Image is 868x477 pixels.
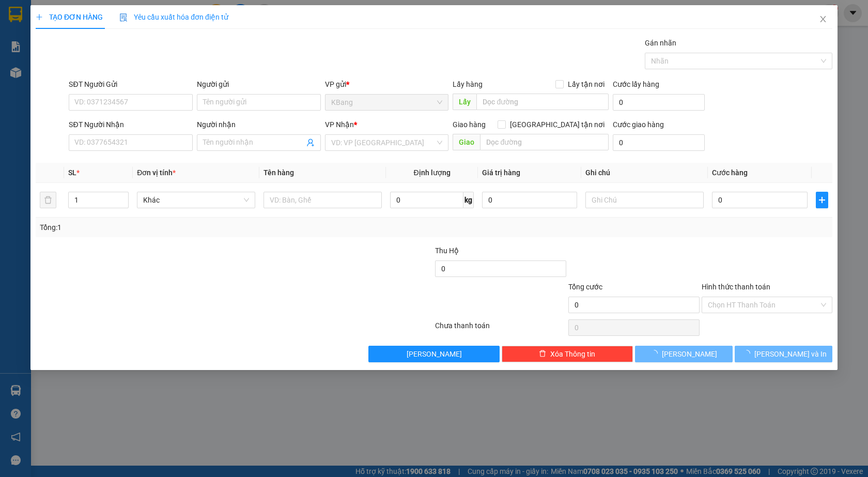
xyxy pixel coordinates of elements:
[662,348,717,360] span: [PERSON_NAME]
[816,196,828,204] span: plus
[306,139,315,147] span: user-add
[819,15,827,23] span: close
[119,13,228,21] span: Yêu cầu xuất hóa đơn điện tử
[754,348,827,360] span: [PERSON_NAME] và In
[476,94,609,110] input: Dọc đường
[480,134,609,150] input: Dọc đường
[482,192,577,208] input: 0
[263,192,382,208] input: VD: Bàn, Ghế
[502,346,633,362] button: deleteXóa Thông tin
[434,320,567,338] div: Chưa thanh toán
[413,168,450,177] span: Định lượng
[743,350,754,357] span: loading
[407,348,462,360] span: [PERSON_NAME]
[701,283,770,291] label: Hình thức thanh toán
[325,120,354,129] span: VP Nhận
[650,350,662,357] span: loading
[453,94,476,110] span: Lấy
[36,13,103,21] span: TẠO ĐƠN HÀNG
[36,13,43,21] span: plus
[137,168,176,177] span: Đơn vị tính
[325,79,449,90] div: VP gửi
[453,134,480,150] span: Giao
[506,119,609,130] span: [GEOGRAPHIC_DATA] tận nơi
[435,247,459,255] span: Thu Hộ
[69,79,193,90] div: SĐT Người Gửi
[331,95,443,110] span: KBang
[453,80,483,88] span: Lấy hàng
[645,39,676,47] label: Gán nhãn
[143,192,249,208] span: Khác
[613,80,659,88] label: Cước lấy hàng
[564,79,609,90] span: Lấy tận nơi
[197,119,321,130] div: Người nhận
[815,192,828,208] button: plus
[635,346,733,362] button: [PERSON_NAME]
[712,168,748,177] span: Cước hàng
[585,192,704,208] input: Ghi Chú
[482,168,520,177] span: Giá trị hàng
[568,283,602,291] span: Tổng cước
[263,168,294,177] span: Tên hàng
[550,348,595,360] span: Xóa Thông tin
[40,222,335,233] div: Tổng: 1
[119,13,128,22] img: icon
[40,192,56,208] button: delete
[613,120,664,129] label: Cước giao hàng
[809,5,838,34] button: Close
[197,79,321,90] div: Người gửi
[735,346,832,362] button: [PERSON_NAME] và In
[613,134,705,151] input: Cước giao hàng
[463,192,474,208] span: kg
[539,350,546,358] span: delete
[68,168,76,177] span: SL
[453,120,486,129] span: Giao hàng
[368,346,500,362] button: [PERSON_NAME]
[581,163,708,183] th: Ghi chú
[613,94,705,111] input: Cước lấy hàng
[69,119,193,130] div: SĐT Người Nhận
